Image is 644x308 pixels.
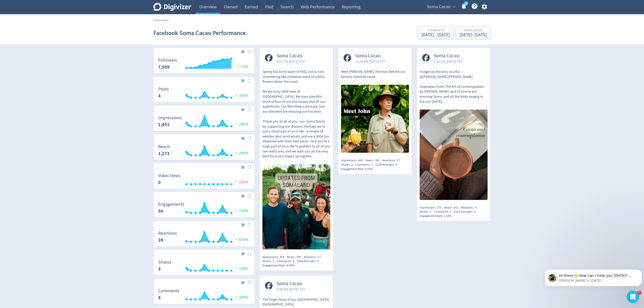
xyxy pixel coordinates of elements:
img: Placeholder [248,223,251,226]
div: Reach [444,206,461,210]
span: 430 [358,158,363,162]
div: [DATE] - [DATE] [459,33,487,37]
div: Comments [434,210,454,214]
span: 300% [234,93,248,98]
img: Placeholder [248,281,251,284]
dt: Followers [158,57,177,63]
button: Soma Cacao [425,3,457,11]
img: positive-performance.svg [234,295,239,299]
a: Soma Cacao4:01 PM [DATE] PSTSpring has burst open in FNQ, and is now shimmering like a Mexican wa... [260,48,333,251]
span: 875% [234,237,248,242]
span: 474 [280,255,284,259]
iframe: Intercom notifications message [543,259,644,294]
img: Placeholder [248,194,251,198]
span: 9:38 AM [DATE] PST [277,287,305,292]
div: Impressions [341,158,366,163]
span: 734% [234,208,248,213]
p: Images by the very soulful @[PERSON_NAME].[PERSON_NAME] Inspiration from The Art of Contemplation... [420,69,488,104]
img: Placeholder [248,165,251,169]
img: Placeholder [248,252,251,255]
span: 0 [474,210,476,214]
div: [DATE] - [DATE] [421,33,450,37]
strong: 7,509 [158,64,170,70]
span: 241 [454,206,458,210]
span: 2.18% [444,214,452,218]
span: <1% [236,64,248,69]
div: Shares [420,210,434,214]
span: 0 [396,163,397,167]
span: 11:26 AM [DATE] PST [355,59,386,64]
span: 4 [475,206,477,210]
strong: 3 [158,266,161,272]
span: Soma Cacao [355,53,386,59]
img: Placeholder [248,136,251,140]
span: 17 [397,158,400,162]
span: 4 [293,259,294,263]
strong: 8 [158,295,161,301]
img: positive-performance.svg [236,64,241,68]
div: Compare to [421,28,450,33]
span: / [167,18,169,22]
iframe: Intercom live chat [627,291,639,303]
img: Placeholder [248,108,251,111]
span: 4.64% [287,263,294,267]
span: 392 [375,158,380,162]
svg: Impressions 1,451 [156,115,252,129]
span: 300% [234,295,248,300]
div: Impressions [420,206,444,210]
p: Meet [PERSON_NAME], the man behind our famous Daintree cacao [341,69,409,79]
span: 4.65% [365,167,373,171]
span: 17 [318,255,321,259]
span: 1 [430,210,431,214]
span: Soma Cacao [427,3,451,11]
svg: Video Views 0 [156,173,252,187]
img: positive-performance.svg [234,266,239,270]
a: Soma Cacao7:32 AM [DATE] PSTImages by the very soulful @[PERSON_NAME].[PERSON_NAME] Inspiration f... [417,48,490,201]
svg: Reach 1,271 [156,144,252,158]
img: positive-performance.svg [234,208,239,212]
strong: 39 [158,237,163,243]
div: Click-throughs [297,259,321,263]
div: Select period [459,28,487,33]
span: Soma Cacao [277,53,305,59]
div: Reach [287,255,304,259]
img: positive-performance.svg [234,93,239,97]
a: Overview [153,18,167,22]
div: Reactions [382,158,402,163]
svg: Posts 4 [156,87,252,100]
span: 0 [317,259,319,263]
div: Engagement Rate [341,167,376,171]
div: Comments [277,259,297,263]
div: Reactions [304,255,324,259]
div: Shares [341,163,355,167]
span: 1 [450,210,451,214]
span: 396 [296,255,301,259]
img: positive-performance.svg [234,237,239,241]
span: Soma Cacao [277,281,305,287]
dt: Reactions [158,230,177,236]
strong: 4 [158,93,161,99]
text: 5 [466,2,467,5]
span: 3 [371,163,373,167]
svg: Engagements 50 [156,202,252,215]
img: negative-performance.svg [234,180,239,183]
div: Impressions [262,255,287,259]
button: Select period[DATE]- [DATE] [456,27,491,39]
div: Engagement Rate [262,263,297,268]
span: Soma Cacao [434,53,462,59]
span: 290% [234,151,248,156]
button: Compare to[DATE] - [DATE] [418,27,454,39]
svg: Comments 8 [156,288,252,302]
span: expand_more [452,5,456,9]
span: 7:32 AM [DATE] PST [434,59,462,64]
dt: Video Views [158,173,181,179]
div: Engagement Rate [420,214,454,218]
span: 5 [637,291,641,295]
img: positive-performance.svg [234,122,239,126]
svg: Shares 3 [156,260,252,273]
img: positive-performance.svg [234,151,239,155]
a: Soma Cacao11:26 AM [DATE] PSTMeet [PERSON_NAME], the man behind our famous Daintree cacao [338,48,412,154]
